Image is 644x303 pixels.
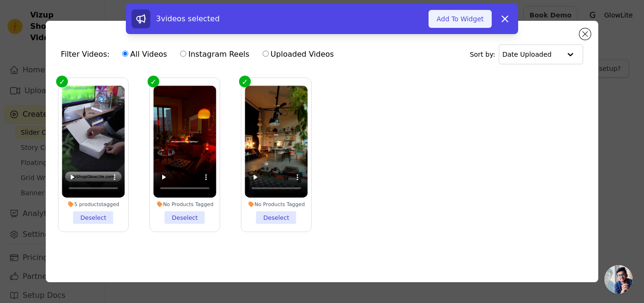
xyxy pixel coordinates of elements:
[245,201,307,208] div: No Products Tagged
[470,44,583,64] div: Sort by:
[156,14,220,23] span: 3 videos selected
[122,48,167,61] label: All Videos
[604,265,633,294] div: Open chat
[262,48,334,61] label: Uploaded Videos
[153,201,216,208] div: No Products Tagged
[180,48,249,61] label: Instagram Reels
[61,43,339,65] div: Filter Videos:
[62,201,124,208] div: 5 products tagged
[429,10,492,28] button: Add To Widget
